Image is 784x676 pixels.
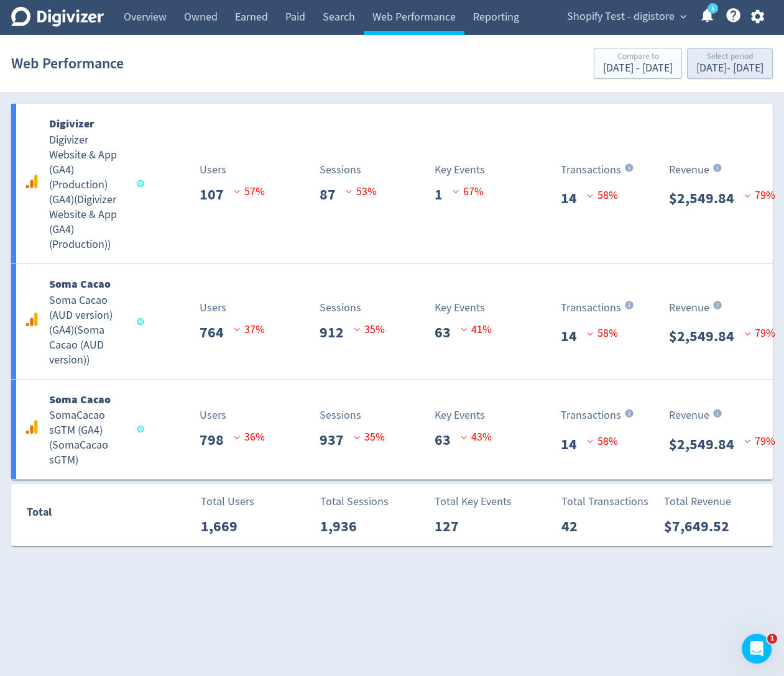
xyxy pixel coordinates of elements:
[669,433,744,455] p: $2,549.84
[664,515,739,537] p: $7,649.52
[669,299,709,316] p: Revenue
[49,276,111,291] b: Soma Cacao
[27,503,138,527] div: Total
[561,299,621,316] p: Transactions
[669,407,709,424] p: Revenue
[49,293,126,368] h5: Soma Cacao (AUD version) (GA4) ( Soma Cacao (AUD version) )
[687,48,773,79] button: Select period[DATE]- [DATE]
[320,162,361,178] p: Sessions
[435,429,461,451] p: 63
[137,426,147,432] span: Google Analytics: Data last synced: 15 Sep 2025, 7:02am (AEST) Shopify: Data last synced: 15 Sep ...
[354,321,385,338] p: 35 %
[11,264,773,379] a: Soma CacaoSoma Cacao (AUD version) (GA4)(Soma Cacao (AUD version))Users764 37%Sessions912 35%Key ...
[561,515,588,537] p: 42
[561,433,587,455] p: 14
[49,133,126,252] h5: Digivizer Website & App (GA4) (Production) (GA4) ( Digivizer Website & App (GA4) (Production) )
[744,433,775,450] p: 79 %
[11,43,124,83] h1: Web Performance
[49,116,95,131] b: Digivizer
[200,183,234,206] p: 107
[234,429,265,445] p: 36 %
[200,407,226,424] p: Users
[435,321,461,344] p: 63
[234,321,265,338] p: 37 %
[435,493,512,510] p: Total Key Events
[669,325,744,347] p: $2,549.84
[461,429,492,445] p: 43 %
[24,312,39,327] svg: Google Analytics
[354,429,385,445] p: 35 %
[561,493,648,510] p: Total Transactions
[201,493,254,510] p: Total Users
[561,187,587,209] p: 14
[603,52,673,63] div: Compare to
[24,174,39,189] svg: Google Analytics
[200,299,226,316] p: Users
[567,7,675,27] span: Shopify Test - digistore
[320,299,361,316] p: Sessions
[435,162,485,178] p: Key Events
[678,11,689,22] span: expand_more
[744,187,775,204] p: 79 %
[11,380,773,480] a: Soma CacaoSomaCacao sGTM (GA4)(SomaCacao sGTM)Users798 36%Sessions937 35%Key Events63 43%Transact...
[11,104,773,263] a: DigivizerDigivizer Website & App (GA4) (Production) (GA4)(Digivizer Website & App (GA4) (Producti...
[561,407,621,424] p: Transactions
[320,407,361,424] p: Sessions
[435,299,485,316] p: Key Events
[744,325,775,342] p: 79 %
[137,180,147,187] span: Google Analytics: Data last synced: 14 Sep 2025, 7:01pm (AEST) Shopify: Data last synced: 15 Sep ...
[200,321,234,344] p: 764
[742,634,772,664] iframe: Intercom live chat
[320,429,354,451] p: 937
[664,493,731,510] p: Total Revenue
[603,63,673,74] div: [DATE] - [DATE]
[767,634,777,644] span: 1
[708,3,718,14] a: 5
[561,162,621,178] p: Transactions
[435,515,469,537] p: 127
[320,321,354,344] p: 912
[435,183,453,206] p: 1
[669,162,709,178] p: Revenue
[49,392,111,407] b: Soma Cacao
[320,183,346,206] p: 87
[461,321,492,338] p: 41 %
[320,515,367,537] p: 1,936
[561,325,587,347] p: 14
[137,318,147,325] span: Google Analytics: Data last synced: 15 Sep 2025, 7:02am (AEST) Shopify: Data last synced: 15 Sep ...
[346,183,377,200] p: 53 %
[200,429,234,451] p: 798
[711,4,714,13] text: 5
[320,493,389,510] p: Total Sessions
[696,63,763,74] div: [DATE] - [DATE]
[200,162,226,178] p: Users
[453,183,484,200] p: 67 %
[49,408,126,468] h5: SomaCacao sGTM (GA4) ( SomaCacao sGTM )
[594,48,682,79] button: Compare to[DATE] - [DATE]
[234,183,265,200] p: 57 %
[24,419,39,434] svg: Google Analytics
[201,515,247,537] p: 1,669
[435,407,485,424] p: Key Events
[696,52,763,63] div: Select period
[563,7,689,27] button: Shopify Test - digistore
[669,187,744,209] p: $2,549.84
